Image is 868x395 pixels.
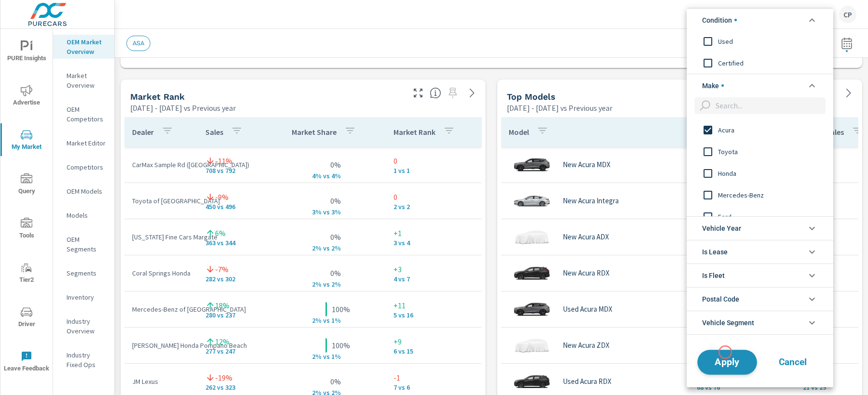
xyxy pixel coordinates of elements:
[702,217,741,240] span: Vehicle Year
[687,119,831,141] div: Acura
[702,240,728,263] span: Is Lease
[773,358,812,367] span: Cancel
[718,124,824,135] span: Acura
[718,35,824,47] span: Used
[718,189,824,200] span: Mercedes-Benz
[687,184,831,206] div: Mercedes-Benz
[702,311,754,334] span: Vehicle Segment
[687,52,831,74] div: Certified
[687,141,831,162] div: Toyota
[718,145,824,157] span: Toyota
[707,358,747,367] span: Apply
[687,30,831,52] div: Used
[764,350,822,374] button: Cancel
[697,350,757,375] button: Apply
[712,97,826,114] input: Search...
[687,162,831,184] div: Honda
[718,211,824,222] span: Ford
[702,74,724,97] span: Make
[718,167,824,179] span: Honda
[702,288,739,311] span: Postal Code
[702,264,725,287] span: Is Fleet
[718,57,824,68] span: Certified
[687,206,831,227] div: Ford
[702,8,737,31] span: Condition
